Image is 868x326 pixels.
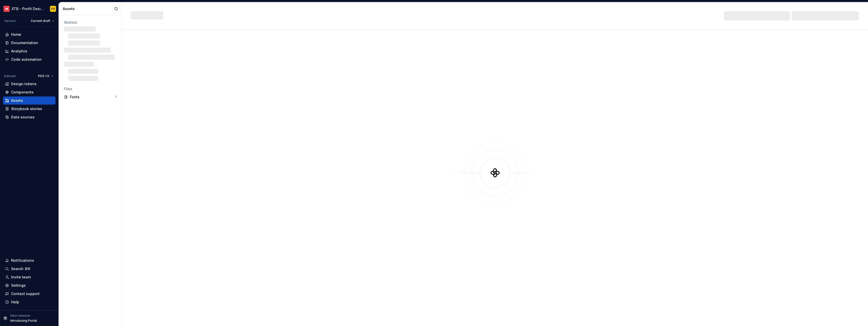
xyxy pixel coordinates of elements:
p: New release! [10,314,30,318]
button: XTB - Profit Design SystemPO [1,3,58,14]
div: Vectors [64,20,117,25]
button: Current draft [29,17,57,24]
a: Data sources [3,113,56,121]
div: Settings [11,283,26,288]
a: Invite team [3,273,56,281]
div: Invite team [11,275,31,280]
span: PDS 1.0 [38,74,49,78]
div: XTB - Profit Design System [12,6,44,11]
button: Notifications [3,256,56,265]
button: PDS 1.0 [36,73,56,80]
div: Dataset [4,74,16,78]
div: Contact support [11,291,40,296]
a: Analytics [3,47,56,55]
div: Components [11,90,34,95]
div: Help [11,300,19,305]
div: Search ⌘K [11,266,30,271]
div: Files [64,86,117,91]
div: Code automation [11,57,42,62]
img: 69bde2f7-25a0-4577-ad58-aa8b0b39a544.png [4,6,10,12]
div: Assets [63,6,113,11]
div: Notifications [11,258,34,263]
a: Documentation [3,39,56,47]
a: Storybook stories [3,105,56,113]
div: Design tokens [11,81,37,86]
a: Components [3,88,56,96]
div: PO [51,7,55,11]
a: Fonts1 [62,93,119,101]
div: Analytics [11,49,27,54]
div: Data sources [11,115,35,120]
a: Settings [3,281,56,289]
button: Contact support [3,290,56,298]
button: Help [3,298,56,306]
a: Code automation [3,55,56,63]
div: Storybook stories [11,106,42,111]
button: Search ⌘K [3,265,56,273]
div: 1 [115,95,117,99]
div: Home [11,32,21,37]
a: Assets [3,96,56,105]
span: Current draft [31,19,50,23]
div: Version [4,19,16,23]
a: Home [3,30,56,39]
div: Documentation [11,40,38,45]
div: Fonts [70,94,115,100]
a: Design tokens [3,80,56,88]
p: Introducing Portal [10,319,37,323]
div: Assets [11,98,23,103]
